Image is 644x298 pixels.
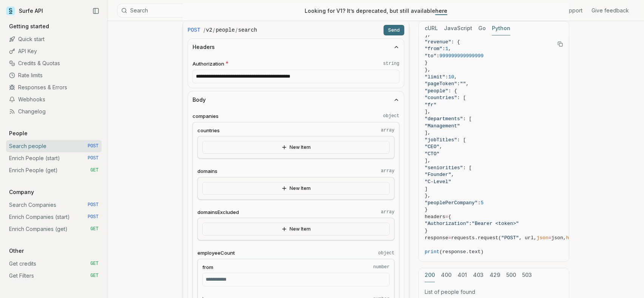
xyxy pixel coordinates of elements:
[90,5,102,17] button: Collapse Sidebar
[425,207,428,212] span: }
[88,155,99,161] span: POST
[506,268,516,282] button: 500
[6,223,102,235] a: Enrich Companies (get) GET
[425,144,439,150] span: "CEO"
[592,7,629,14] a: Give feedback
[425,249,439,255] span: print
[202,264,213,271] span: from
[6,23,52,30] p: Getting started
[444,21,472,35] button: JavaScript
[203,26,205,34] span: /
[448,214,451,220] span: {
[425,151,439,157] span: "CTO"
[90,226,99,232] span: GET
[6,69,102,81] a: Rate limits
[522,268,532,282] button: 503
[425,221,469,226] span: "Authorization"
[442,46,445,52] span: :
[458,268,467,282] button: 401
[466,81,469,87] span: ,
[193,113,219,120] span: companies
[117,4,306,17] button: Search⌘K
[88,214,99,220] span: POST
[481,200,484,206] span: 5
[6,152,102,164] a: Enrich People (start) POST
[425,137,457,143] span: "jobTitles"
[202,223,390,235] button: New Item
[425,74,445,80] span: "limit"
[90,167,99,173] span: GET
[425,235,448,241] span: response
[6,33,102,45] a: Quick start
[6,130,31,137] p: People
[197,127,220,134] span: countries
[6,199,102,211] a: Search Companies POST
[478,200,481,206] span: :
[188,39,404,55] button: Headers
[193,60,224,67] span: Authorization
[425,123,460,129] span: "Management"
[501,235,519,241] span: "POST"
[425,165,463,171] span: "seniorities"
[451,39,460,45] span: : {
[236,26,237,34] span: /
[383,113,399,119] code: object
[88,202,99,208] span: POST
[305,7,447,15] p: Looking for V1? It’s deprecated, but still available
[425,186,428,192] span: ]
[6,270,102,282] a: Get Filters GET
[425,116,463,122] span: "departments"
[552,235,566,241] span: json,
[448,88,457,94] span: : {
[441,268,451,282] button: 400
[448,74,454,80] span: 10
[425,130,431,136] span: ],
[6,93,102,105] a: Webhooks
[457,137,466,143] span: : [
[448,235,451,241] span: =
[555,38,566,50] button: Copy Text
[425,228,428,234] span: }
[566,235,587,241] span: headers
[6,57,102,69] a: Credits & Quotas
[6,5,43,17] a: Surfe API
[436,53,439,59] span: :
[6,258,102,270] a: Get credits GET
[188,92,404,108] button: Body
[425,39,451,45] span: "revenue"
[445,46,448,52] span: 1
[425,46,442,52] span: "from"
[6,105,102,118] a: Changelog
[457,95,466,101] span: : [
[425,193,431,199] span: },
[445,74,448,80] span: :
[213,26,215,34] span: /
[425,288,563,296] p: List of people found
[6,45,102,57] a: API Key
[188,26,200,34] span: POST
[381,209,394,215] code: array
[451,172,454,177] span: ,
[519,235,537,241] span: , url,
[435,8,447,14] a: here
[425,158,431,164] span: ],
[425,172,451,177] span: "Founder"
[463,116,471,122] span: : [
[492,21,510,35] button: Python
[562,7,582,14] a: Support
[6,164,102,176] a: Enrich People (get) GET
[197,168,217,175] span: domains
[381,127,394,133] code: array
[445,214,448,220] span: =
[451,235,501,241] span: requests.request(
[473,268,484,282] button: 403
[460,81,466,87] span: ""
[490,268,500,282] button: 429
[216,26,234,34] code: people
[536,235,548,241] span: json
[6,81,102,93] a: Responses & Errors
[425,60,428,66] span: }
[469,221,472,226] span: :
[425,109,431,115] span: ],
[373,264,390,270] code: number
